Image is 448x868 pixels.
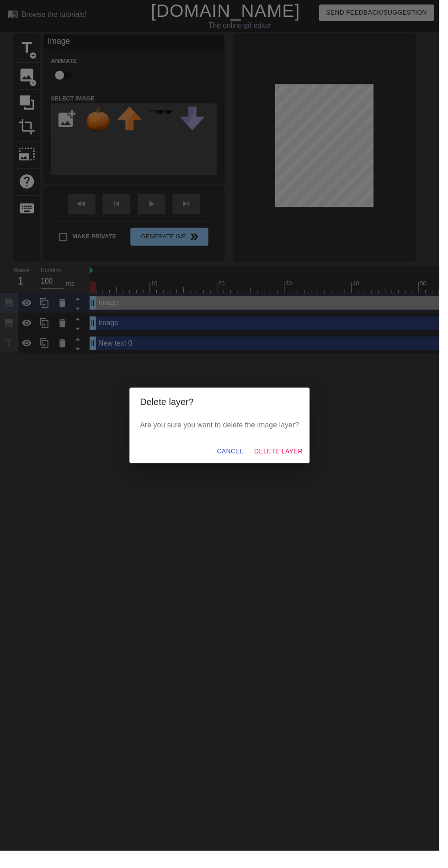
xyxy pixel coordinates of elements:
[259,455,309,466] span: Delete Layer
[218,452,252,469] button: Cancel
[221,455,248,466] span: Cancel
[256,452,312,469] button: Delete Layer
[143,403,305,417] h2: Delete layer?
[143,428,305,439] p: Are you sure you want to delete the image layer?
